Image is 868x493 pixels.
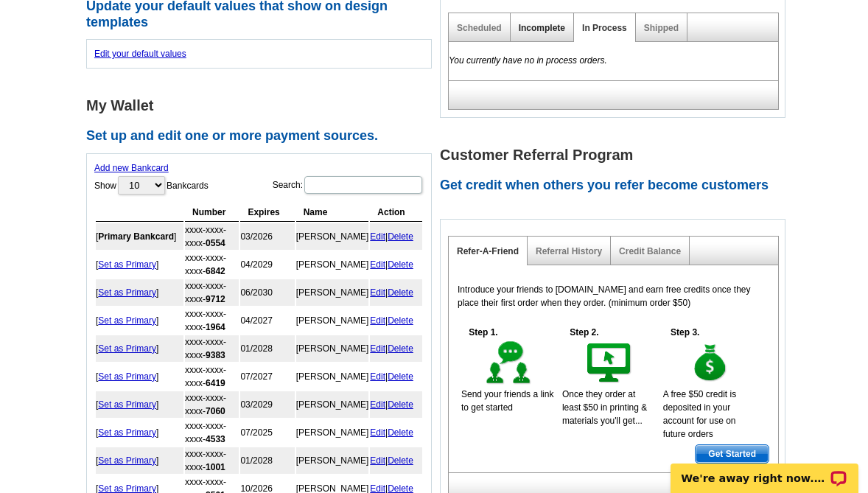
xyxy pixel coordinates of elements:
[483,339,534,388] img: step-1.gif
[370,251,422,278] td: |
[440,178,794,194] h2: Get credit when others you refer become customers
[370,287,385,298] a: Edit
[370,335,422,362] td: |
[206,322,225,332] strong: 1964
[240,447,294,474] td: 01/2028
[206,266,225,276] strong: 6842
[96,307,183,334] td: [ ]
[240,203,294,222] th: Expires
[98,259,156,270] a: Set as Primary
[296,251,369,278] td: [PERSON_NAME]
[185,335,239,362] td: xxxx-xxxx-xxxx-
[96,279,183,306] td: [ ]
[206,350,225,360] strong: 9383
[582,23,627,33] a: In Process
[661,447,868,493] iframe: LiveChat chat widget
[96,251,183,278] td: [ ]
[185,223,239,250] td: xxxx-xxxx-xxxx-
[370,231,385,242] a: Edit
[206,434,225,444] strong: 4533
[296,419,369,446] td: [PERSON_NAME]
[370,279,422,306] td: |
[185,251,239,278] td: xxxx-xxxx-xxxx-
[461,326,505,339] h5: Step 1.
[457,23,502,33] a: Scheduled
[296,203,369,222] th: Name
[562,389,647,426] span: Once they order at least $50 in printing & materials you'll get...
[240,419,294,446] td: 07/2025
[296,223,369,250] td: [PERSON_NAME]
[536,246,602,256] a: Referral History
[185,203,239,222] th: Number
[118,176,165,195] select: ShowBankcards
[185,279,239,306] td: xxxx-xxxx-xxxx-
[370,203,422,222] th: Action
[96,447,183,474] td: [ ]
[273,175,424,195] label: Search:
[663,326,707,339] h5: Step 3.
[449,55,607,66] em: You currently have no in process orders.
[644,23,679,33] a: Shipped
[96,223,183,250] td: [ ]
[685,339,736,388] img: step-3.gif
[388,315,413,326] a: Delete
[296,279,369,306] td: [PERSON_NAME]
[296,307,369,334] td: [PERSON_NAME]
[96,419,183,446] td: [ ]
[206,238,225,248] strong: 0554
[86,98,440,113] h1: My Wallet
[296,447,369,474] td: [PERSON_NAME]
[370,447,422,474] td: |
[388,259,413,270] a: Delete
[98,455,156,466] a: Set as Primary
[370,419,422,446] td: |
[185,363,239,390] td: xxxx-xxxx-xxxx-
[98,399,156,410] a: Set as Primary
[388,371,413,382] a: Delete
[240,335,294,362] td: 01/2028
[240,251,294,278] td: 04/2029
[370,455,385,466] a: Edit
[370,307,422,334] td: |
[370,223,422,250] td: |
[440,147,794,163] h1: Customer Referral Program
[240,363,294,390] td: 07/2027
[96,363,183,390] td: [ ]
[206,406,225,416] strong: 7060
[458,283,769,310] p: Introduce your friends to [DOMAIN_NAME] and earn free credits once they place their first order w...
[370,343,385,354] a: Edit
[94,49,186,59] a: Edit your default values
[296,363,369,390] td: [PERSON_NAME]
[86,128,440,144] h2: Set up and edit one or more payment sources.
[696,445,769,463] span: Get Started
[370,427,385,438] a: Edit
[388,399,413,410] a: Delete
[461,389,553,413] span: Send your friends a link to get started
[94,175,209,196] label: Show Bankcards
[584,339,635,388] img: step-2.gif
[370,315,385,326] a: Edit
[185,391,239,418] td: xxxx-xxxx-xxxx-
[370,391,422,418] td: |
[370,371,385,382] a: Edit
[388,343,413,354] a: Delete
[185,419,239,446] td: xxxx-xxxx-xxxx-
[98,315,156,326] a: Set as Primary
[206,378,225,388] strong: 6419
[98,343,156,354] a: Set as Primary
[370,399,385,410] a: Edit
[388,231,413,242] a: Delete
[619,246,681,256] a: Credit Balance
[457,246,519,256] a: Refer-A-Friend
[240,307,294,334] td: 04/2027
[240,279,294,306] td: 06/2030
[370,259,385,270] a: Edit
[98,427,156,438] a: Set as Primary
[206,294,225,304] strong: 9712
[296,391,369,418] td: [PERSON_NAME]
[98,287,156,298] a: Set as Primary
[240,391,294,418] td: 03/2029
[94,163,169,173] a: Add new Bankcard
[388,455,413,466] a: Delete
